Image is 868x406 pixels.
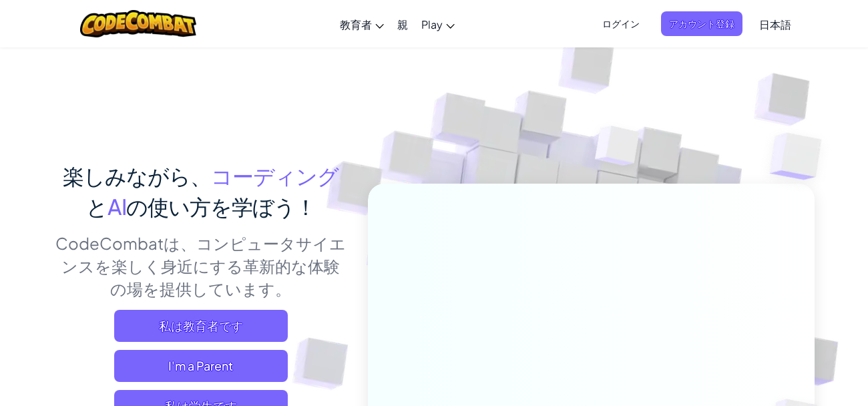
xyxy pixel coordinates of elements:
img: Overlap cubes [570,99,666,199]
a: 私は教育者です [114,310,288,342]
img: CodeCombat logo [80,10,197,37]
span: Play [421,17,443,31]
img: Overlap cubes [743,100,859,213]
span: コーディング [211,162,339,189]
button: ログイン [594,11,648,36]
a: 日本語 [752,6,798,42]
span: 教育者 [340,17,372,31]
span: と [86,193,107,220]
a: 親 [391,6,415,42]
button: アカウント登録 [661,11,742,36]
a: Play [415,6,461,42]
span: 楽しみながら、 [63,162,211,189]
a: I'm a Parent [114,350,288,382]
span: 日本語 [759,17,791,31]
span: AI [107,193,126,220]
a: 教育者 [333,6,391,42]
span: の使い方を学ぼう！ [126,193,316,220]
p: CodeCombatは、コンピュータサイエンスを楽しく身近にする革新的な体験の場を提供しています。 [53,232,348,300]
